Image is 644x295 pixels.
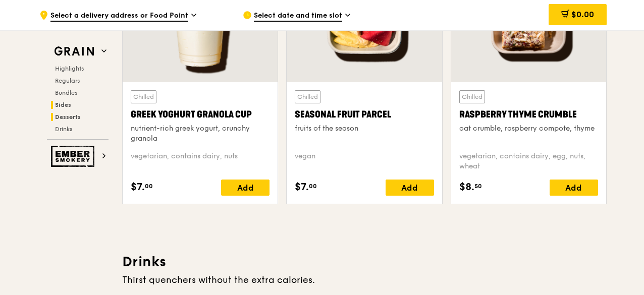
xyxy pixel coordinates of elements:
[50,11,188,22] span: Select a delivery address or Food Point
[254,11,342,22] span: Select date and time slot
[295,151,434,171] div: vegan
[459,124,598,134] div: oat crumble, raspberry compote, thyme
[131,90,156,103] div: Chilled
[131,180,145,195] span: $7.
[459,180,474,195] span: $8.
[459,90,485,103] div: Chilled
[55,89,77,96] span: Bundles
[55,77,80,84] span: Regulars
[55,65,84,72] span: Highlights
[571,10,594,19] span: $0.00
[51,42,97,61] img: Grain web logo
[295,124,434,134] div: fruits of the season
[145,182,153,190] span: 00
[295,90,320,103] div: Chilled
[55,113,81,121] span: Desserts
[550,180,598,196] div: Add
[122,273,607,287] div: Thirst quenchers without the extra calories.
[131,151,270,171] div: vegetarian, contains dairy, nuts
[459,107,598,122] div: Raspberry Thyme Crumble
[386,180,434,196] div: Add
[55,101,71,108] span: Sides
[295,107,434,122] div: Seasonal Fruit Parcel
[55,126,72,133] span: Drinks
[221,180,270,196] div: Add
[474,182,482,190] span: 50
[51,146,97,167] img: Ember Smokery web logo
[295,180,309,195] span: $7.
[131,107,270,122] div: Greek Yoghurt Granola Cup
[309,182,317,190] span: 00
[122,253,607,271] h3: Drinks
[131,124,270,144] div: nutrient-rich greek yogurt, crunchy granola
[459,151,598,171] div: vegetarian, contains dairy, egg, nuts, wheat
